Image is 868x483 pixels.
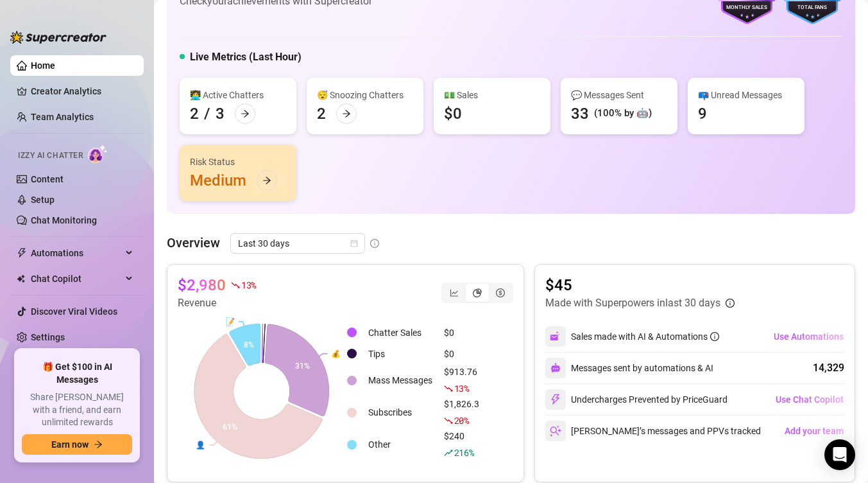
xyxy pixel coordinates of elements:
img: AI Chatter [88,145,108,163]
div: 9 [698,103,707,124]
div: Open Intercom Messenger [824,439,855,470]
div: $913.76 [444,365,479,396]
span: pie-chart [473,288,482,297]
span: Add your team [785,426,844,436]
h5: Live Metrics (Last Hour) [190,49,302,65]
a: Discover Viral Videos [31,306,117,317]
span: Automations [31,243,122,263]
span: line-chart [450,288,459,297]
span: Earn now [51,439,89,450]
span: info-circle [710,332,719,341]
a: Content [31,174,64,184]
div: Messages sent by automations & AI [545,358,713,378]
span: info-circle [726,299,735,308]
a: Chat Monitoring [31,215,97,225]
div: (100% by 🤖) [594,106,652,121]
a: Settings [31,332,65,342]
button: Earn nowarrow-right [22,434,132,455]
img: logo-BBDzfeDw.svg [10,31,106,44]
span: Share [PERSON_NAME] with a friend, and earn unlimited rewards [22,391,132,429]
span: 20 % [454,414,469,426]
div: 💬 Messages Sent [571,88,667,102]
article: Overview [167,233,220,252]
img: svg%3e [550,394,561,405]
span: 216 % [454,446,474,459]
div: 📪 Unread Messages [698,88,794,102]
span: Use Chat Copilot [776,394,844,405]
div: $0 [444,103,462,124]
text: 💰 [331,349,341,358]
div: $0 [444,347,479,361]
div: 3 [216,103,225,124]
span: info-circle [370,239,379,248]
div: 33 [571,103,589,124]
span: Last 30 days [238,234,357,253]
div: 👩‍💻 Active Chatters [190,88,286,102]
article: Revenue [178,295,256,311]
button: Use Chat Copilot [775,389,844,410]
span: rise [444,448,453,457]
span: fall [231,281,240,290]
div: $1,826.3 [444,397,479,428]
span: calendar [350,240,358,247]
span: arrow-right [94,440,103,449]
div: Undercharges Prevented by PriceGuard [545,389,728,410]
div: 2 [317,103,326,124]
img: svg%3e [550,331,561,342]
img: svg%3e [550,363,561,373]
article: $2,980 [178,275,226,295]
span: Use Automations [774,331,844,342]
text: 📝 [225,317,235,326]
span: thunderbolt [17,248,27,258]
div: 💵 Sales [444,88,540,102]
a: Creator Analytics [31,81,133,101]
span: fall [444,384,453,393]
span: Chat Copilot [31,268,122,289]
span: arrow-right [262,176,271,185]
div: Monthly Sales [717,4,777,12]
img: svg%3e [550,425,561,437]
article: $45 [545,275,735,295]
div: Risk Status [190,155,286,169]
span: fall [444,416,453,425]
span: Izzy AI Chatter [18,150,83,162]
div: $240 [444,429,479,460]
article: Made with Superpowers in last 30 days [545,295,720,311]
td: Other [363,429,438,460]
span: 🎁 Get $100 in AI Messages [22,361,132,386]
div: segmented control [441,283,513,303]
td: Chatter Sales [363,322,438,342]
td: Subscribes [363,397,438,428]
a: Setup [31,195,55,205]
img: Chat Copilot [17,274,25,283]
span: 13 % [241,279,256,291]
div: $0 [444,326,479,340]
a: Home [31,60,55,71]
div: 2 [190,103,199,124]
span: 13 % [454,382,469,394]
div: [PERSON_NAME]’s messages and PPVs tracked [545,421,761,441]
text: 👤 [196,440,205,450]
div: Sales made with AI & Automations [571,329,719,344]
span: arrow-right [342,109,351,118]
div: 😴 Snoozing Chatters [317,88,413,102]
span: dollar-circle [496,288,505,297]
span: arrow-right [241,109,250,118]
td: Mass Messages [363,365,438,396]
button: Use Automations [773,326,844,347]
div: Total Fans [782,4,842,12]
a: Team Analytics [31,112,94,122]
td: Tips [363,344,438,364]
button: Add your team [784,421,844,441]
div: 14,329 [813,360,844,376]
